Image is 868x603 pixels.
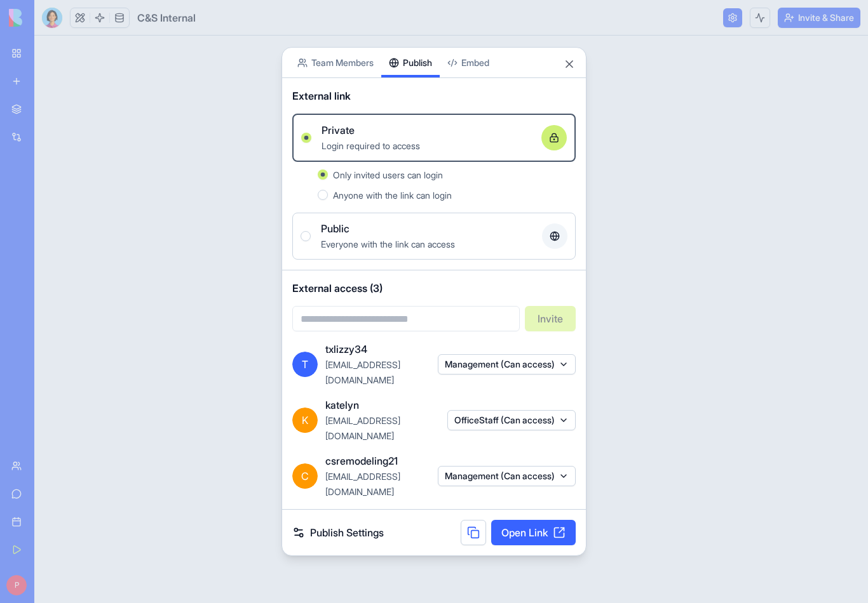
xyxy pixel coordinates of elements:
[491,520,576,545] a: Open Link
[318,169,328,180] button: Only invited users can login
[333,169,443,180] span: Only invited users can login
[325,397,359,413] span: katelyn
[447,410,576,430] button: OfficeStaff (Can access)
[318,190,328,200] button: Anyone with the link can login
[381,48,440,77] button: Publish
[292,281,576,296] span: External access (3)
[440,48,497,77] button: Embed
[325,471,400,497] span: [EMAIL_ADDRESS][DOMAIN_NAME]
[301,133,311,143] button: PrivateLogin required to access
[325,359,400,385] span: [EMAIL_ADDRESS][DOMAIN_NAME]
[322,140,420,151] span: Login required to access
[301,231,311,241] button: PublicEveryone with the link can access
[292,408,318,433] span: K
[325,453,398,468] span: csremodeling21
[333,190,452,201] span: Anyone with the link can login
[290,48,381,77] button: Team Members
[563,58,576,70] button: Close
[325,341,367,357] span: txlizzy34
[292,463,318,489] span: C
[322,123,355,138] span: Private
[438,466,576,486] button: Management (Can access)
[292,525,384,540] a: Publish Settings
[321,239,455,249] span: Everyone with the link can access
[438,354,576,374] button: Management (Can access)
[292,88,351,103] span: External link
[321,221,349,236] span: Public
[292,352,318,377] span: T
[325,415,400,441] span: [EMAIL_ADDRESS][DOMAIN_NAME]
